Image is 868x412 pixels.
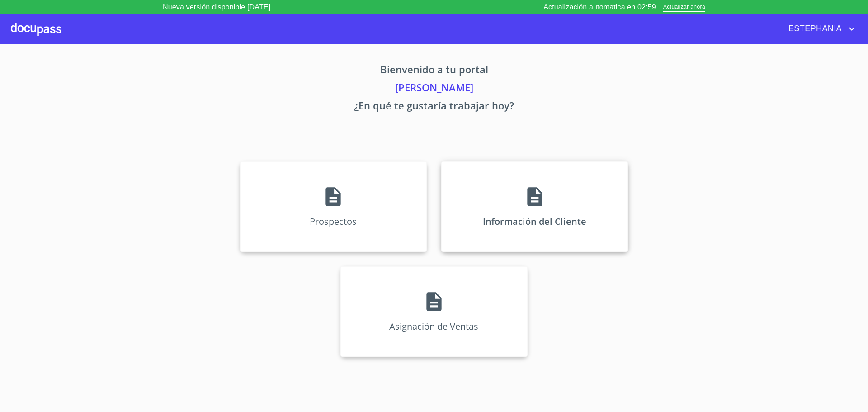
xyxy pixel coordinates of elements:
[782,22,857,36] button: account of current user
[543,2,656,13] p: Actualización automatica en 02:59
[156,98,712,116] p: ¿En qué te gustaría trabajar hoy?
[782,22,846,36] span: ESTEPHANIA
[156,80,712,98] p: [PERSON_NAME]
[156,62,712,80] p: Bienvenido a tu portal
[483,215,586,227] p: Información del Cliente
[163,2,270,13] p: Nueva versión disponible [DATE]
[310,215,357,227] p: Prospectos
[389,320,478,332] p: Asignación de Ventas
[663,3,705,12] span: Actualizar ahora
